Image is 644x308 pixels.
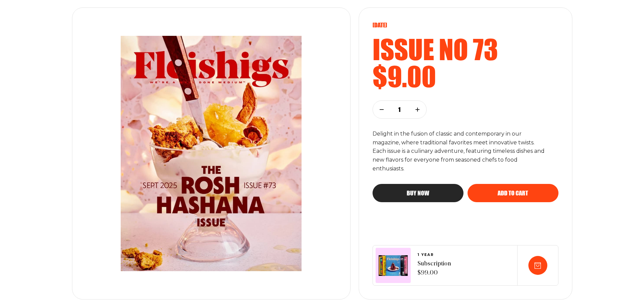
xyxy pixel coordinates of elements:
[373,21,558,29] p: [DATE]
[418,253,451,257] span: 1 YEAR
[379,255,408,276] img: Magazines image
[373,184,463,202] button: Buy now
[96,22,327,285] img: Issue number 73
[418,260,451,278] span: Subscription $99.00
[418,253,451,278] a: 1 YEARSubscription $99.00
[373,63,558,90] h2: $9.00
[373,129,547,173] p: Delight in the fusion of classic and contemporary in our magazine, where traditional favorites me...
[395,106,404,113] p: 1
[468,184,558,202] button: Add to cart
[373,35,558,63] h2: Issue no 73
[407,190,429,196] span: Buy now
[498,190,528,196] span: Add to cart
